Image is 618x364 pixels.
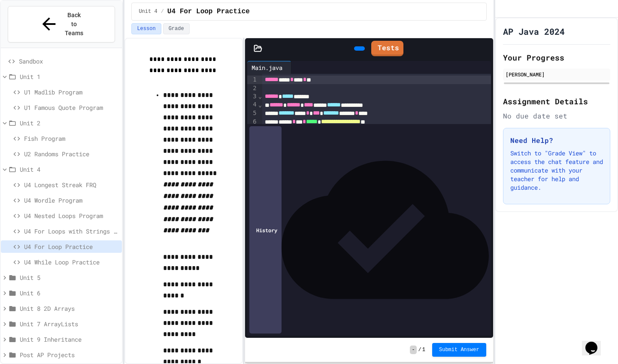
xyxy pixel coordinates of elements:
span: U4 While Loop Practice [24,258,118,267]
span: U4 For Loops with Strings Practice [24,227,118,236]
div: 2 [247,84,258,92]
span: Fish Program [24,134,118,143]
h2: Assignment Details [503,95,610,107]
div: [PERSON_NAME] [506,70,608,78]
span: U4 Longest Streak FRQ [24,180,118,189]
span: Unit 4 [139,8,157,15]
span: U4 For Loop Practice [167,6,250,17]
span: / [418,346,421,353]
span: - [410,346,416,354]
span: Unit 5 [20,273,118,282]
h2: Your Progress [503,52,610,64]
div: History [249,126,282,334]
div: No due date set [503,111,610,121]
div: 4 [247,100,258,109]
span: U4 For Loop Practice [24,242,118,251]
button: Submit Answer [432,343,486,357]
div: 1 [247,76,258,84]
span: Fold line [258,101,262,108]
span: Unit 4 [20,165,118,174]
h3: Need Help? [510,135,603,146]
span: U4 Nested Loops Program [24,211,118,220]
div: 3 [247,92,258,101]
span: Post AP Projects [20,350,118,359]
button: Back to Teams [8,6,115,42]
span: Back to Teams [64,11,84,38]
p: Switch to "Grade View" to access the chat feature and communicate with your teacher for help and ... [510,149,603,192]
span: Fold line [258,93,262,100]
span: Unit 9 Inheritance [20,335,118,344]
div: Main.java [247,63,287,72]
span: U2 Randoms Practice [24,149,118,158]
span: Submit Answer [439,346,479,353]
span: Unit 2 [20,118,118,127]
span: 1 [422,346,425,353]
span: Unit 1 [20,72,118,81]
div: 6 [247,118,258,126]
span: / [161,8,164,15]
span: U1 Madlib Program [24,88,118,97]
span: U1 Famous Quote Program [24,103,118,112]
div: 5 [247,109,258,118]
span: Unit 7 ArrayLists [20,319,118,328]
span: Unit 6 [20,288,118,297]
span: Unit 8 2D Arrays [20,304,118,313]
button: Grade [163,23,190,34]
h1: AP Java 2024 [503,25,565,37]
a: Tests [371,41,403,56]
span: Sandbox [19,57,118,66]
span: U4 Wordle Program [24,196,118,205]
iframe: chat widget [582,330,609,355]
button: Lesson [131,23,161,34]
div: Main.java [247,61,291,74]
